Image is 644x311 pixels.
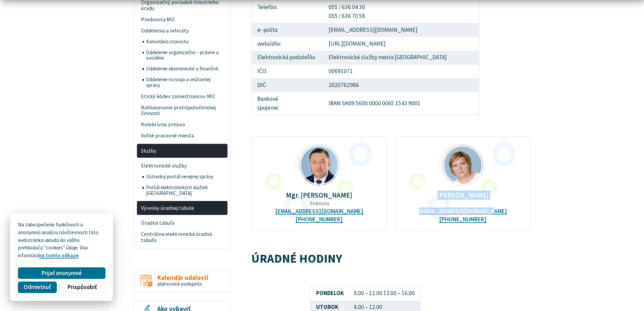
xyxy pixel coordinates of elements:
[137,130,228,141] a: Voľné pracovné miesta
[395,99,421,107] a: 1543 9001
[252,23,323,37] td: e- pošta:
[137,218,228,229] a: Úradná tabuľa
[142,36,228,47] a: Kancelária starostu
[142,171,228,182] a: Ústredný portál verejnej správy
[251,250,342,266] strong: ÚRADNÉ HODINY
[252,37,323,51] td: websídlo:
[252,51,323,65] td: Elektronická podateľňa:
[329,67,353,75] a: 00691071
[142,74,228,91] a: Oddelenie rozvoja a vnútornej správy
[329,12,365,20] a: 055 / 636 70 58
[146,171,224,182] span: Ústredný portál verejnej správy
[137,91,228,102] a: Etický kódex zamestnancov MÚ
[316,289,344,297] strong: PONDELOK
[59,282,105,293] button: Prispôsobiť
[323,37,479,51] td: [URL][DOMAIN_NAME]
[262,200,376,206] p: Starosta
[141,25,224,36] span: Oddelenia a referáty
[141,102,224,119] span: Nahlasovanie protispoločenskej činnosti
[252,78,323,92] td: DIČ:
[329,3,365,11] a: 055 / 636 04 30
[146,74,224,91] span: Oddelenie rozvoja a vnútornej správy
[39,252,78,259] a: na tomto odkaze
[146,64,224,74] span: Oddelenie ekonomické a finančné
[137,160,228,171] a: Elektronické služby
[24,284,51,291] span: Odmietnuť
[275,208,363,215] a: [EMAIL_ADDRESS][DOMAIN_NAME]
[252,92,323,115] td: Bankové spojenie:
[137,102,228,119] a: Nahlasovanie protispoločenskej činnosti
[18,221,105,260] p: Na zabezpečenie funkčnosti a anonymnú analýzu návštevnosti táto webstránka ukladá do vášho prehli...
[141,119,224,130] span: Kolektívna zmluva
[295,216,343,223] a: [PHONE_NUMBER]
[146,47,224,64] span: Oddelenie organizačno – právne a sociálne
[329,81,359,89] a: 2020762986
[158,274,208,281] span: Kalendár udalostí
[18,282,56,293] button: Odmietnuť
[141,218,224,229] span: Úradná tabuľa
[141,229,224,246] span: Centrálna elektronická úradná tabuľa
[443,145,483,185] img: Zemková_a
[141,130,224,141] span: Voľné pracovné miesta
[252,65,323,79] td: IČO:
[137,119,228,130] a: Kolektívna zmluva
[406,191,520,199] p: [PERSON_NAME]
[137,144,228,158] a: Služby
[141,145,224,156] span: Služby
[300,145,339,185] img: Mgr.Ing. Miloš Ihnát_mini
[349,99,394,107] a: 09 5600 0000 0065
[158,281,202,287] span: plánované podujatia
[146,36,224,47] span: Kancelária starostu
[439,216,486,223] a: [PHONE_NUMBER]
[141,91,224,102] span: Etický kódex zamestnancov MÚ
[142,64,228,74] a: Oddelenie ekonomické a finančné
[137,229,228,246] a: Centrálna elektronická úradná tabuľa
[419,208,507,215] a: [EMAIL_ADDRESS][DOMAIN_NAME]
[137,25,228,36] a: Oddelenia a referáty
[262,191,376,199] p: Mgr. [PERSON_NAME]
[329,53,447,61] a: Elektronické služby mesta [GEOGRAPHIC_DATA]
[141,14,224,25] span: Prednosta MÚ
[68,284,97,291] span: Prispôsobiť
[141,202,224,214] span: Vývesky úradnej tabule
[323,92,479,115] td: IBAN SK
[349,286,420,301] td: 8.00 – 12.00 13.00 – 16.00
[137,14,228,25] a: Prednosta MÚ
[42,270,82,277] span: Prijať anonymné
[141,160,224,171] span: Elektronické služby
[18,267,105,279] button: Prijať anonymné
[137,201,228,215] a: Vývesky úradnej tabule
[323,23,479,37] td: [EMAIL_ADDRESS][DOMAIN_NAME]
[134,270,231,293] a: Kalendár udalostí plánované podujatia
[146,182,224,199] span: Portál elektronických služieb [GEOGRAPHIC_DATA]
[316,303,338,311] strong: UTOROK
[142,182,228,199] a: Portál elektronických služieb [GEOGRAPHIC_DATA]
[142,47,228,64] a: Oddelenie organizačno – právne a sociálne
